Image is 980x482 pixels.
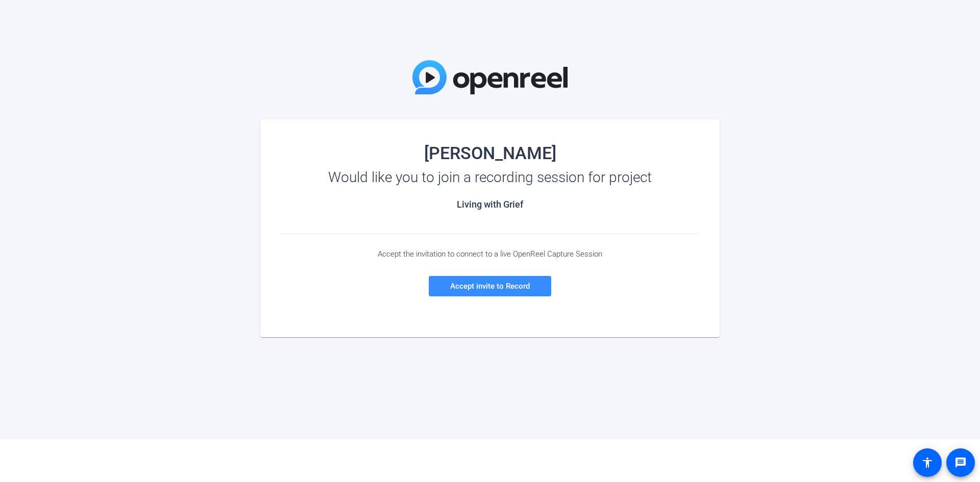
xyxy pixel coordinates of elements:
div: [PERSON_NAME] [281,145,699,161]
mat-icon: accessibility [921,456,934,469]
div: Would like you to join a recording session for project [281,169,699,186]
mat-icon: message [954,456,967,469]
h2: Living with Grief [281,199,699,210]
div: Accept the invitation to connect to a live OpenReel Capture Session [281,249,699,259]
img: OpenReel Logo [412,60,568,94]
a: Accept invite to Record [429,276,551,296]
span: Accept invite to Record [450,282,530,291]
